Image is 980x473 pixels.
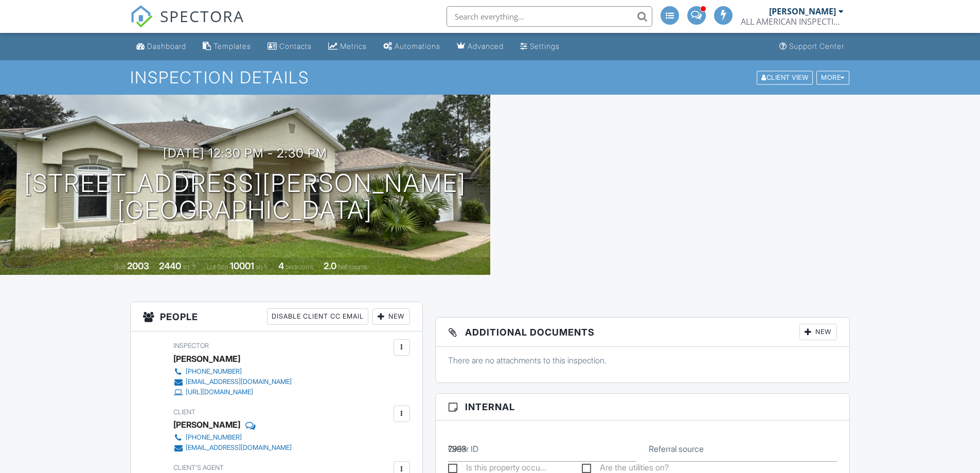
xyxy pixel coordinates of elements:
div: [EMAIL_ADDRESS][DOMAIN_NAME] [186,378,292,386]
a: Dashboard [132,37,190,56]
a: Client View [756,73,815,81]
div: [PERSON_NAME] [173,417,240,432]
a: SPECTORA [130,14,244,36]
a: Support Center [775,37,848,56]
div: Templates [213,42,251,50]
span: Built [114,263,126,271]
div: ALL AMERICAN INSPECTION SERVICES [741,16,844,27]
h3: Internal [436,394,850,421]
h1: Inspection Details [130,68,850,86]
a: [PHONE_NUMBER] [173,432,292,443]
div: [URL][DOMAIN_NAME] [186,388,253,396]
div: Disable Client CC Email [267,308,368,325]
span: Inspector [173,342,209,349]
p: There are no attachments to this inspection. [448,355,838,366]
span: Client [173,408,195,416]
div: [PHONE_NUMBER] [186,367,242,376]
div: [PERSON_NAME] [769,6,836,16]
h3: Additional Documents [436,318,850,347]
span: Lot Size [207,263,228,271]
div: More [816,71,849,84]
div: 2.0 [324,260,336,271]
span: sq. ft. [183,263,197,271]
div: 10001 [230,260,254,271]
a: [URL][DOMAIN_NAME] [173,387,292,397]
span: bathrooms [338,263,367,271]
div: Advanced [468,42,504,50]
div: 4 [278,260,284,271]
img: The Best Home Inspection Software - Spectora [130,5,153,28]
div: New [799,324,837,340]
a: [PHONE_NUMBER] [173,366,292,377]
div: Metrics [340,42,367,50]
div: Client View [757,71,813,84]
label: Order ID [448,443,478,454]
a: Metrics [324,37,371,56]
a: Automations (Advanced) [379,37,444,56]
span: Client's Agent [173,464,224,471]
label: Referral source [649,443,704,454]
span: sq.ft. [256,263,269,271]
h1: [STREET_ADDRESS][PERSON_NAME] [GEOGRAPHIC_DATA] [24,170,466,224]
a: Settings [516,37,564,56]
input: Search everything... [447,6,652,27]
div: Contacts [279,42,312,50]
a: [EMAIL_ADDRESS][DOMAIN_NAME] [173,377,292,387]
a: [EMAIL_ADDRESS][DOMAIN_NAME] [173,443,292,453]
h3: People [131,302,422,331]
div: New [372,308,410,325]
div: [EMAIL_ADDRESS][DOMAIN_NAME] [186,444,292,452]
div: 2440 [159,260,181,271]
div: Support Center [789,42,844,50]
span: SPECTORA [160,5,244,27]
div: 2003 [127,260,149,271]
div: Settings [530,42,560,50]
a: Contacts [263,37,316,56]
span: bedrooms [286,263,314,271]
h3: [DATE] 12:30 pm - 2:30 pm [163,146,327,160]
div: [PERSON_NAME] [173,351,240,366]
a: Templates [199,37,255,56]
div: Dashboard [147,42,186,50]
a: Advanced [453,37,508,56]
div: [PHONE_NUMBER] [186,433,242,442]
div: Automations [395,42,440,50]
